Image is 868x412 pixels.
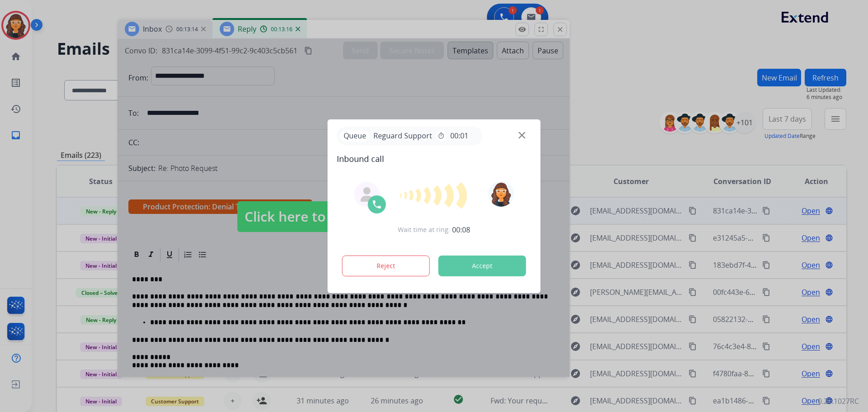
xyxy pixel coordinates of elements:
[360,187,374,202] img: agent-avatar
[488,181,514,207] img: avatar
[450,130,468,141] span: 00:01
[370,130,436,141] span: Reguard Support
[340,130,370,142] p: Queue
[398,225,450,234] span: Wait time at ring:
[438,132,445,139] mat-icon: timer
[372,199,382,210] img: call-icon
[452,224,470,235] span: 00:08
[337,152,532,165] span: Inbound call
[519,132,525,138] img: close-button
[818,396,859,407] p: 0.20.1027RC
[439,256,526,276] button: Accept
[342,256,430,276] button: Reject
